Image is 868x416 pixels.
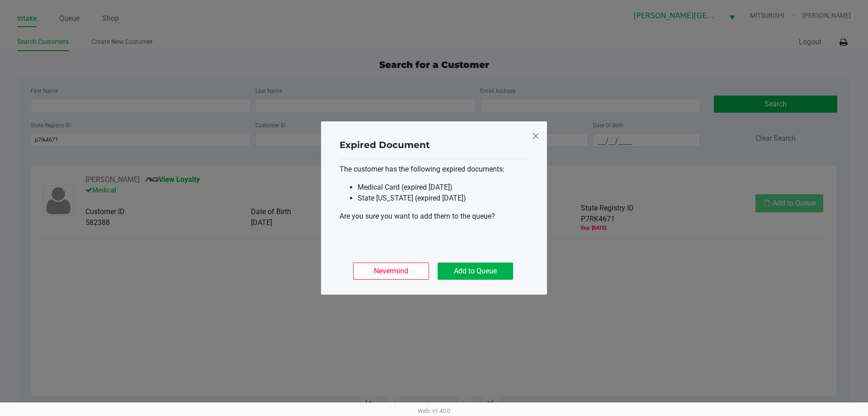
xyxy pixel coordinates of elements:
li: Medical Card (expired [DATE]) [358,182,528,193]
li: State [US_STATE] (expired [DATE]) [358,193,528,204]
span: Web: v1.40.0 [418,407,450,414]
button: Nevermind [353,263,429,280]
p: Are you sure you want to add them to the queue? [340,211,528,222]
button: Add to Queue [438,263,513,280]
p: The customer has the following expired documents: [340,164,528,175]
h4: Expired Document [340,138,430,152]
